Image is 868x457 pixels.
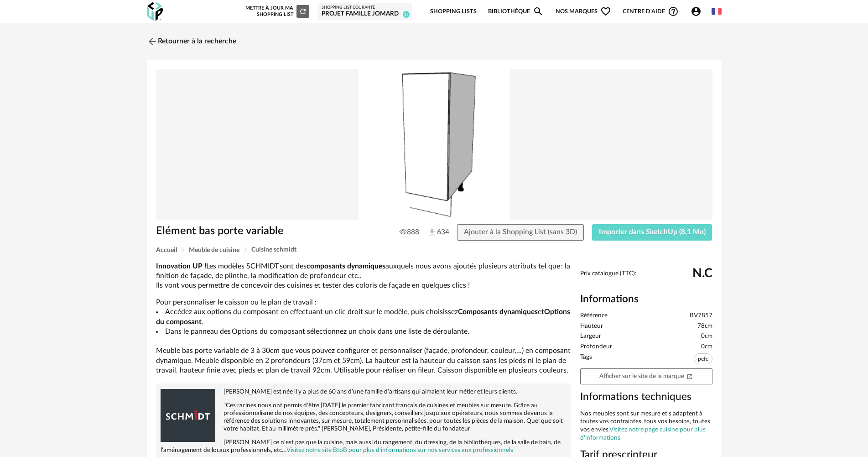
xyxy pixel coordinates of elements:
[668,6,679,17] span: Help Circle Outline icon
[156,224,383,238] h1: Elément bas porte variable
[599,228,706,236] span: Importer dans SketchUp (8,1 Mo)
[701,343,712,351] span: 0cm
[403,11,410,18] span: 23
[623,6,679,17] span: Centre d'aideHelp Circle Outline icon
[580,312,608,320] span: Référence
[458,308,538,315] b: Composants dynamiques
[457,224,584,241] button: Ajouter à la Shopping List (sans 3D)
[286,447,513,453] a: Visitez notre site BtoB pour plus d'informations sur nos services aux professionnels
[156,69,712,220] img: Product pack shot
[592,224,712,241] button: Importer dans SketchUp (8,1 Mo)
[600,6,611,17] span: Heart Outline icon
[580,353,592,367] span: Tags
[156,327,571,336] li: Dans le panneau des Options du composant sélectionnez un choix dans une liste de déroulante.
[156,247,177,253] span: Accueil
[580,390,712,404] h3: Informations techniques
[488,1,544,22] a: BibliothèqueMagnify icon
[690,312,712,320] span: BV7857
[147,32,236,52] a: Retourner à la recherche
[580,368,712,384] a: Afficher sur le site de la marqueOpen In New icon
[580,343,612,351] span: Profondeur
[580,293,712,306] h2: Informations
[580,322,603,331] span: Hauteur
[156,308,571,325] b: Options du composant
[580,410,712,442] div: Nos meubles sont sur mesure et s'adaptent à toutes vos contraintes, tous vos besoins, toutes vos ...
[189,247,239,253] span: Meuble de cuisine
[251,247,296,253] span: Cuisine schmidt
[156,262,571,291] p: Les modèles SCHMIDT sont des auxquels nous avons ajoutés plusieurs attributs tel que : la finitio...
[161,439,567,454] p: [PERSON_NAME] ce n'est pas que la cuisine, mais aussi du rangement, du dressing, de la bibliothèq...
[156,263,206,270] b: Innovation UP !
[400,227,419,236] span: 888
[580,332,601,341] span: Largeur
[580,426,706,441] a: Visitez notre page cuisine pour plus d'informations
[427,227,440,237] span: 634
[161,388,567,396] p: [PERSON_NAME] est née il y a plus de 60 ans d’une famille d’artisans qui aimaient leur métier et ...
[701,332,712,341] span: 0cm
[533,6,544,17] span: Magnify icon
[156,247,712,253] div: Breadcrumb
[712,6,722,16] img: fr
[307,263,385,270] b: composants dynamiques
[322,5,408,11] div: Shopping List courante
[691,6,706,17] span: Account Circle icon
[161,402,567,433] p: "Ces racines nous ont permis d’être [DATE] le premier fabricant français de cuisines et meubles s...
[692,270,712,277] span: N.C
[430,1,477,22] a: Shopping Lists
[322,10,408,18] div: Projet Famille Jomard
[156,307,571,327] li: Accédez aux options du composant en effectuant un clic droit sur le modèle, puis choisissez et .
[244,5,309,18] div: Mettre à jour ma Shopping List
[161,388,215,443] img: brand logo
[694,353,712,364] span: pefc
[556,1,611,22] span: Nos marques
[147,36,158,47] img: svg+xml;base64,PHN2ZyB3aWR0aD0iMjQiIGhlaWdodD0iMjQiIHZpZXdCb3g9IjAgMCAyNCAyNCIgZmlsbD0ibm9uZSIgeG...
[156,262,571,376] div: Pour personnaliser le caisson ou le plan de travail : Meuble bas porte variable de 3 à 30cm que v...
[464,228,577,236] span: Ajouter à la Shopping List (sans 3D)
[427,227,437,237] img: Téléchargements
[322,5,408,18] a: Shopping List courante Projet Famille Jomard 23
[691,6,702,17] span: Account Circle icon
[580,270,712,287] div: Prix catalogue (TTC):
[299,9,307,14] span: Refresh icon
[697,322,712,331] span: 78cm
[147,2,163,21] img: OXP
[686,373,693,379] span: Open In New icon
